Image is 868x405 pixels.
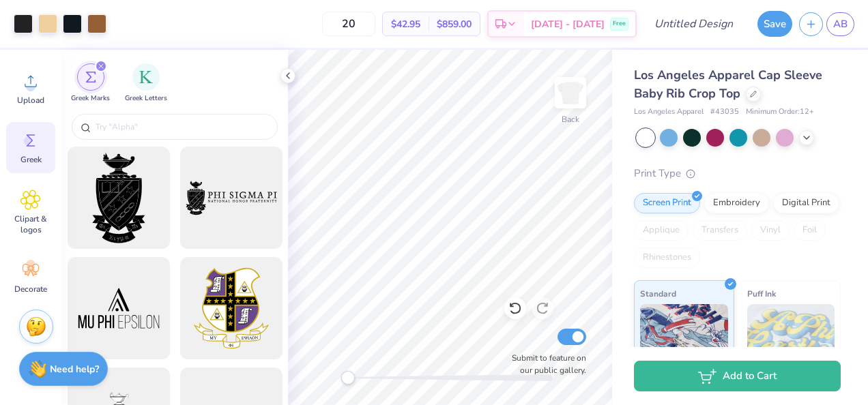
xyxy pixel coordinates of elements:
span: Standard [640,286,676,301]
span: Clipart & logos [8,213,53,235]
input: – – [322,12,375,36]
div: Rhinestones [634,247,700,268]
span: Greek Marks [71,93,110,104]
span: [DATE] - [DATE] [531,17,605,31]
img: Puff Ink [747,304,835,372]
input: Try "Alpha" [94,120,269,134]
div: filter for Greek Marks [71,63,110,104]
div: Screen Print [634,193,700,213]
div: Back [562,113,579,125]
img: Greek Marks Image [85,72,96,82]
span: Free [613,19,626,29]
div: Embroidery [704,193,769,213]
div: filter for Greek Letters [125,63,167,104]
span: $859.00 [437,17,472,31]
button: filter button [125,63,167,104]
img: Back [557,79,584,106]
img: Standard [640,304,728,372]
span: AB [833,16,848,32]
span: Los Angeles Apparel [634,106,704,118]
span: Los Angeles Apparel Cap Sleeve Baby Rib Crop Top [634,67,822,102]
span: Puff Ink [747,286,776,301]
button: Add to Cart [634,361,841,391]
span: $42.95 [391,17,420,31]
span: Greek [20,154,42,165]
a: AB [826,12,854,36]
strong: Need help? [50,363,99,376]
button: Save [757,11,792,37]
span: # 43035 [710,106,739,118]
div: Print Type [634,166,841,181]
button: filter button [71,63,110,104]
span: Greek Letters [125,93,167,104]
div: Applique [634,220,689,241]
img: Greek Letters Image [139,70,153,84]
div: Transfers [693,220,747,241]
div: Digital Print [773,193,839,213]
span: Upload [17,95,44,106]
span: Minimum Order: 12 + [746,106,814,118]
label: Submit to feature on our public gallery. [504,352,586,376]
div: Vinyl [751,220,790,241]
span: Decorate [14,284,47,295]
div: Accessibility label [341,371,355,385]
input: Untitled Design [643,10,744,37]
div: Foil [794,220,826,241]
